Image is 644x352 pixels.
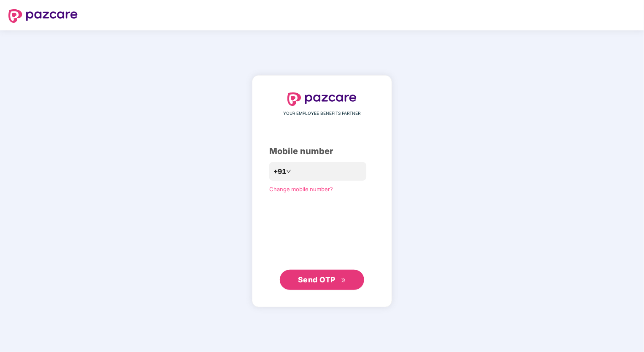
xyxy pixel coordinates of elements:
[298,275,336,284] span: Send OTP
[269,145,375,158] div: Mobile number
[284,110,361,117] span: YOUR EMPLOYEE BENEFITS PARTNER
[341,278,346,283] span: double-right
[273,166,286,177] span: +91
[269,186,333,192] a: Change mobile number?
[286,169,291,174] span: down
[8,9,78,23] img: logo
[280,270,364,290] button: Send OTPdouble-right
[287,92,357,106] img: logo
